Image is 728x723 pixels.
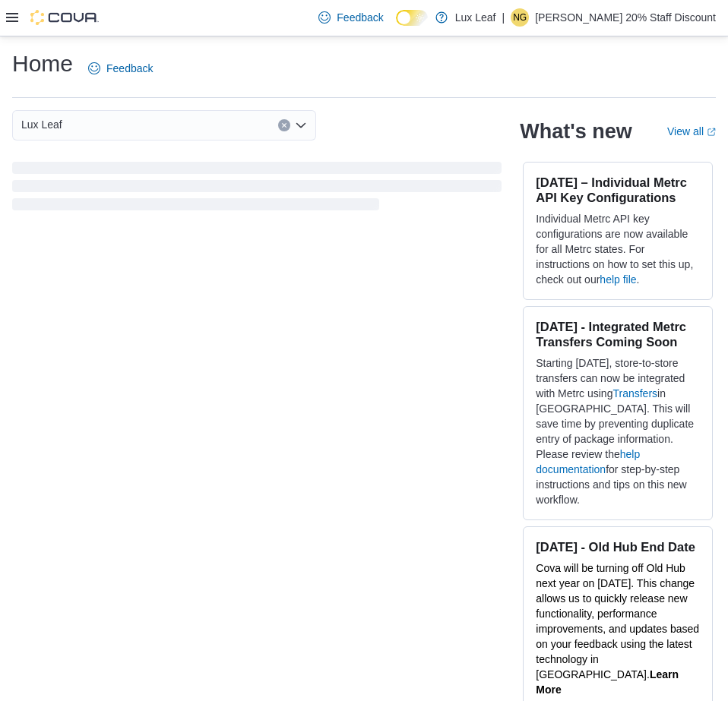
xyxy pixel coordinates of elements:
[312,2,389,33] a: Feedback
[455,8,496,27] p: Lux Leaf
[612,387,657,399] a: Transfers
[535,8,716,27] p: [PERSON_NAME] 20% Staff Discount
[536,175,700,205] h3: [DATE] – Individual Metrc API Key Configurations
[511,8,529,27] div: Nicole Gorgichuk 20% Staff Discount
[396,10,428,26] input: Dark Mode
[337,10,383,25] span: Feedback
[536,448,640,475] a: help documentation
[600,273,636,286] a: help file
[12,165,502,213] span: Loading
[536,319,700,349] h3: [DATE] - Integrated Metrc Transfers Coming Soon
[21,115,62,134] span: Lux Leaf
[536,562,699,680] span: Cova will be turning off Old Hub next year on [DATE]. This change allows us to quickly release ne...
[106,61,153,76] span: Feedback
[707,128,716,137] svg: External link
[536,539,700,554] h3: [DATE] - Old Hub End Date
[520,119,631,144] h2: What's new
[278,119,290,131] button: Clear input
[82,53,159,84] a: Feedback
[513,8,527,27] span: NG
[396,26,397,27] span: Dark Mode
[536,668,679,696] a: Learn More
[536,211,700,287] p: Individual Metrc API key configurations are now available for all Metrc states. For instructions ...
[295,119,307,131] button: Open list of options
[12,49,73,79] h1: Home
[536,355,700,507] p: Starting [DATE], store-to-store transfers can now be integrated with Metrc using in [GEOGRAPHIC_D...
[502,8,505,27] p: |
[667,125,716,137] a: View allExternal link
[30,10,99,25] img: Cova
